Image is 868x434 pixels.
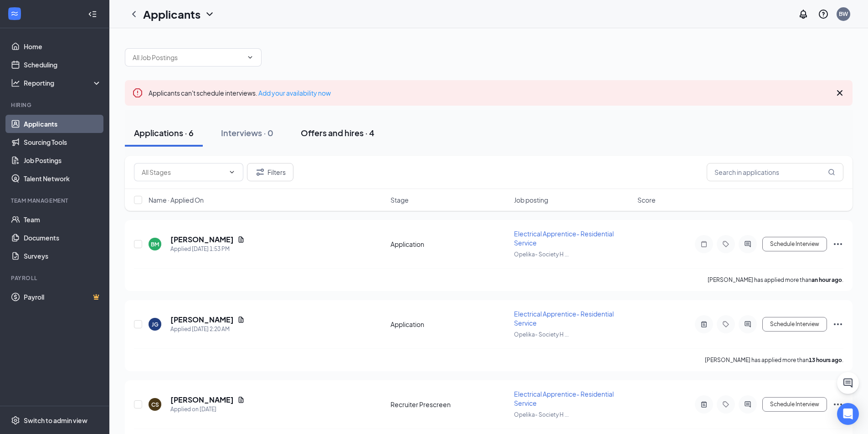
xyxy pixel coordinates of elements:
[818,9,829,20] svg: QuestionInfo
[11,274,100,282] div: Payroll
[24,37,102,56] a: Home
[170,325,245,334] div: Applied [DATE] 2:20 AM
[842,378,853,388] svg: ChatActive
[151,240,159,248] div: BM
[24,115,102,133] a: Applicants
[10,9,19,18] svg: WorkstreamLogo
[809,357,842,363] b: 13 hours ago
[170,405,245,414] div: Applied on [DATE]
[170,395,234,405] h5: [PERSON_NAME]
[699,401,709,408] svg: ActiveNote
[762,397,827,412] button: Schedule Interview
[514,411,569,418] span: Opelika- Society H ...
[514,310,614,327] span: Electrical Apprentice- Residential Service
[705,356,843,364] p: [PERSON_NAME] has applied more than .
[170,235,234,245] h5: [PERSON_NAME]
[11,197,100,204] div: Team Management
[24,210,102,229] a: Team
[149,89,331,97] span: Applicants can't schedule interviews.
[24,78,102,87] div: Reporting
[699,321,709,328] svg: ActiveNote
[720,321,731,328] svg: Tag
[762,317,827,332] button: Schedule Interview
[149,195,204,204] span: Name · Applied On
[24,56,102,74] a: Scheduling
[301,127,375,138] div: Offers and hires · 4
[247,163,293,181] button: Filter Filters
[390,195,409,204] span: Stage
[11,101,100,109] div: Hiring
[837,403,859,425] div: Open Intercom Messenger
[24,416,87,425] div: Switch to admin view
[170,315,234,325] h5: [PERSON_NAME]
[237,316,245,323] svg: Document
[699,240,709,248] svg: Note
[720,401,731,408] svg: Tag
[24,151,102,169] a: Job Postings
[637,195,656,204] span: Score
[832,319,843,330] svg: Ellipses
[237,236,245,243] svg: Document
[390,400,508,409] div: Recruiter Prescreen
[142,167,225,177] input: All Stages
[832,399,843,410] svg: Ellipses
[151,401,159,408] div: CS
[390,320,508,329] div: Application
[228,168,236,176] svg: ChevronDown
[832,239,843,250] svg: Ellipses
[514,390,614,407] span: Electrical Apprentice- Residential Service
[204,9,215,20] svg: ChevronDown
[839,10,848,18] div: BW
[221,127,273,138] div: Interviews · 0
[134,127,194,138] div: Applications · 6
[247,54,254,61] svg: ChevronDown
[514,195,548,204] span: Job posting
[24,247,102,265] a: Surveys
[742,401,753,408] svg: ActiveChat
[132,87,143,98] svg: Error
[128,9,139,20] svg: ChevronLeft
[834,87,845,98] svg: Cross
[24,133,102,151] a: Sourcing Tools
[708,276,843,284] p: [PERSON_NAME] has applied more than .
[258,89,331,97] a: Add your availability now
[514,251,569,258] span: Opelika- Society H ...
[837,372,859,394] button: ChatActive
[812,276,842,283] b: an hour ago
[255,167,266,178] svg: Filter
[828,168,835,176] svg: MagnifyingGlass
[762,237,827,251] button: Schedule Interview
[143,6,200,22] h1: Applicants
[514,331,569,338] span: Opelika- Society H ...
[11,78,20,87] svg: Analysis
[390,240,508,249] div: Application
[720,240,731,248] svg: Tag
[742,240,753,248] svg: ActiveChat
[24,229,102,247] a: Documents
[514,230,614,247] span: Electrical Apprentice- Residential Service
[152,321,159,328] div: JG
[742,321,753,328] svg: ActiveChat
[88,10,97,19] svg: Collapse
[798,9,809,20] svg: Notifications
[24,169,102,188] a: Talent Network
[237,396,245,403] svg: Document
[170,245,245,254] div: Applied [DATE] 1:53 PM
[133,52,243,62] input: All Job Postings
[11,416,20,425] svg: Settings
[707,163,843,181] input: Search in applications
[24,288,102,306] a: PayrollCrown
